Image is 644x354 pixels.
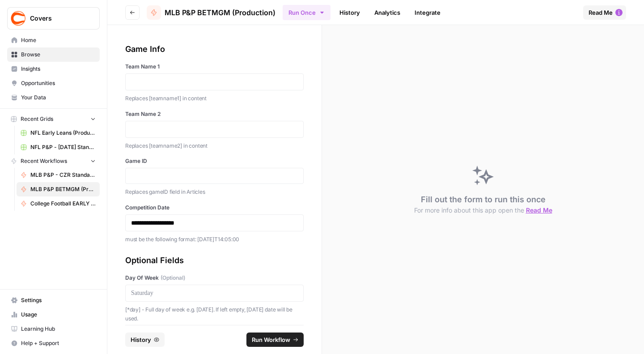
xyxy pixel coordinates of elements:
span: Covers [30,14,84,23]
div: Fill out the form to run this once [414,193,552,215]
label: Game ID [125,157,304,165]
span: Run Workflow [252,335,290,344]
a: MLB P&P - CZR Standard (Production) [17,168,100,182]
div: Game Info [125,43,304,55]
a: Opportunities [7,76,100,90]
label: Team Name 2 [125,110,304,118]
span: Opportunities [21,79,96,87]
label: Competition Date [125,204,304,212]
img: Covers Logo [10,10,26,26]
span: Your Data [21,94,96,102]
p: Replaces gameID field in Articles [125,188,304,196]
span: Browse [21,51,96,59]
p: must be the following format: [DATE]T14:05:00 [125,235,304,244]
a: MLB P&P BETMGM (Production) [17,182,100,196]
button: Read Me [583,5,626,20]
label: Day Of Week [125,274,304,282]
span: Settings [21,296,96,304]
div: Optional Fields [125,254,304,267]
span: Learning Hub [21,325,96,333]
span: MLB P&P - CZR Standard (Production) [30,171,96,179]
a: NFL P&P - [DATE] Standard (Production) Grid [17,140,100,154]
span: Insights [21,65,96,73]
a: Usage [7,307,100,322]
span: NFL Early Leans (Production) Grid [30,129,96,137]
p: Replaces [teamname1] in content [125,94,304,103]
a: Browse [7,47,100,62]
span: MLB P&P BETMGM (Production) [30,185,96,193]
a: NFL Early Leans (Production) Grid [17,126,100,140]
span: (Optional) [161,274,185,282]
a: MLB P&P BETMGM (Production) [147,5,275,20]
a: Home [7,33,100,47]
span: Read Me [526,206,552,214]
span: Recent Workflows [21,157,67,165]
a: College Football EARLY LEANS (Production) [17,196,100,211]
a: History [334,5,365,20]
button: Workspace: Covers [7,7,100,30]
span: College Football EARLY LEANS (Production) [30,200,96,208]
span: Help + Support [21,339,96,347]
p: Replaces [teamname2] in content [125,141,304,150]
a: Settings [7,293,100,307]
span: NFL P&P - [DATE] Standard (Production) Grid [30,143,96,151]
button: Run Workflow [246,333,304,347]
button: Help + Support [7,336,100,350]
button: Recent Grids [7,112,100,126]
a: Insights [7,62,100,76]
span: History [131,335,151,344]
button: For more info about this app open the Read Me [414,206,552,215]
span: Recent Grids [21,115,53,123]
p: [*day] - Full day of week e.g. [DATE]. If left empty, [DATE] date will be used. [125,305,304,323]
a: Your Data [7,90,100,105]
span: Home [21,36,96,44]
span: Usage [21,311,96,319]
button: Recent Workflows [7,154,100,168]
span: MLB P&P BETMGM (Production) [165,7,275,18]
span: Read Me [589,8,613,17]
a: Learning Hub [7,322,100,336]
a: Analytics [369,5,406,20]
button: History [125,333,165,347]
a: Integrate [409,5,446,20]
label: Team Name 1 [125,63,304,71]
button: Run Once [283,5,330,20]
